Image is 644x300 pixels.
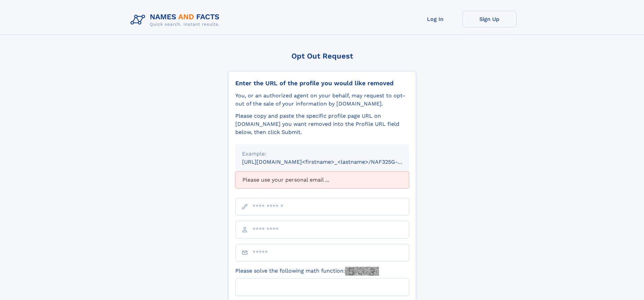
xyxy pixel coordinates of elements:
div: Please copy and paste the specific profile page URL on [DOMAIN_NAME] you want removed into the Pr... [235,112,409,136]
div: Example: [242,150,402,158]
img: Logo Names and Facts [128,11,225,29]
div: You, or an authorized agent on your behalf, may request to opt-out of the sale of your informatio... [235,92,409,108]
div: Opt Out Request [228,52,416,60]
a: Log In [408,11,462,27]
div: Please use your personal email ... [235,171,409,188]
small: [URL][DOMAIN_NAME]<firstname>_<lastname>/NAF325G-xxxxxxxx [242,159,422,165]
a: Sign Up [462,11,517,27]
div: Enter the URL of the profile you would like removed [235,79,409,87]
label: Please solve the following math function: [235,267,379,276]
